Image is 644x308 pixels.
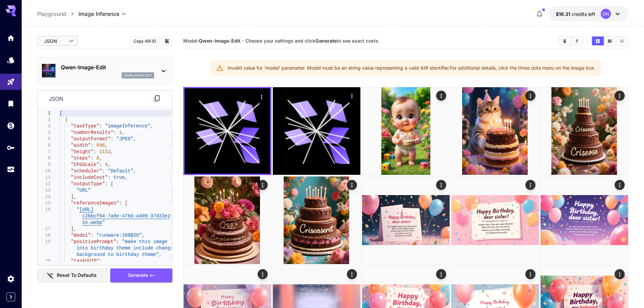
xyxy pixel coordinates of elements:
[108,168,134,174] span: "Default"
[258,180,268,190] div: Actions
[38,239,51,245] div: 19
[102,220,105,225] span: "
[451,87,539,175] img: 9k=
[38,207,51,213] div: 16
[82,213,179,219] span: c2bbcf04-7a9e-476d-a409-37d33e246e
[71,130,114,135] span: "numberResults"
[102,168,105,174] span: :
[7,121,15,130] div: Wallet
[79,207,94,212] span: [URL]
[71,168,102,174] span: "scheduler"
[125,200,127,206] span: [
[65,117,68,122] span: {
[71,156,91,161] span: "steps"
[49,95,63,103] p: json
[38,168,51,174] div: 10
[436,269,446,279] div: Actions
[76,245,173,251] span: into birthday theme include change
[556,11,572,17] span: $16.31
[38,123,51,129] div: 3
[199,38,240,44] b: Qwen-Image-Edit
[436,91,446,101] div: Actions
[71,258,99,264] span: "taskUUID"
[184,176,271,264] img: 2Q==
[94,149,96,155] span: :
[591,36,628,46] div: Show images in grid viewShow images in video viewShow images in list view
[99,156,102,161] span: ,
[7,34,15,42] div: Home
[111,181,113,187] span: [
[105,162,108,167] span: 4
[38,136,51,142] div: 5
[61,63,154,71] p: Qwen-Image-Edit
[71,226,74,232] span: ]
[7,56,15,64] div: Models
[38,129,51,136] div: 4
[108,162,111,167] span: ,
[315,38,337,44] b: Generate
[114,130,116,135] span: :
[91,233,93,238] span: :
[71,143,91,148] span: "width"
[38,117,51,123] div: 2
[108,175,111,180] span: :
[549,6,628,22] button: $16.31331ON
[78,10,119,18] span: Image Inference
[111,149,113,155] span: ,
[124,73,152,78] p: qwen_image_edit
[71,194,74,199] span: ]
[116,239,119,244] span: :
[122,130,125,135] span: ,
[99,258,102,264] span: :
[99,162,102,167] span: :
[38,162,51,168] div: 9
[99,149,111,155] span: 1152
[7,99,15,108] div: Library
[76,252,159,257] span: background to birthday theme"
[150,123,153,129] span: ,
[71,136,111,142] span: "outputFormat"
[76,188,91,193] span: "URL"
[74,226,76,232] span: ,
[82,220,102,225] span: 1e.webp
[7,143,15,152] div: API Keys
[96,143,105,148] span: 896
[91,143,93,148] span: :
[59,111,62,116] span: [
[38,174,51,181] div: 11
[37,10,66,18] a: Playground
[44,38,65,45] span: JSON
[71,233,91,238] span: "model"
[7,165,15,174] div: Usage
[71,181,105,187] span: "outputType"
[116,136,133,142] span: "JPEG"
[76,207,79,212] span: "
[347,180,357,190] div: Actions
[164,37,170,45] button: Add to library
[71,200,119,206] span: "referenceImages"
[96,233,142,238] span: "runware:108@20"
[71,162,99,167] span: "CFGScale"
[71,239,116,244] span: "positivePrompt"
[347,269,357,279] div: Actions
[114,175,125,180] span: true
[257,92,267,102] div: Actions
[129,36,160,46] button: Copy AIR ID
[42,61,168,81] div: Qwen-Image-Editqwen_image_edit
[258,269,268,279] div: Actions
[71,123,99,129] span: "taskType"
[6,292,15,301] button: Expand sidebar
[38,187,51,194] div: 13
[159,252,162,257] span: ,
[38,149,51,155] div: 7
[71,175,108,180] span: "includeCost"
[38,258,51,264] div: 20
[436,180,446,190] div: Actions
[493,36,644,308] div: Chat Widget
[105,123,150,129] span: "imageInference"
[601,9,611,19] div: ON
[228,62,596,74] div: Invalid value for 'model' parameter. Model must be an string value representing a valid AIR ident...
[99,123,102,129] span: :
[38,232,51,239] div: 18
